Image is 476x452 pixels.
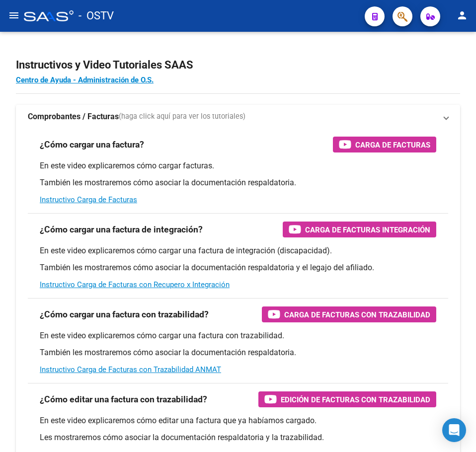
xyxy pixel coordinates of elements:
button: Edición de Facturas con Trazabilidad [258,391,436,407]
span: Carga de Facturas [355,139,430,151]
mat-icon: menu [8,9,20,21]
p: También les mostraremos cómo asociar la documentación respaldatoria y el legajo del afiliado. [40,262,436,273]
h3: ¿Cómo cargar una factura? [40,138,144,151]
h3: ¿Cómo cargar una factura con trazabilidad? [40,307,209,321]
div: Open Intercom Messenger [442,418,466,442]
strong: Comprobantes / Facturas [28,111,119,122]
p: También les mostraremos cómo asociar la documentación respaldatoria. [40,177,436,188]
button: Carga de Facturas Integración [283,222,436,237]
span: - OSTV [79,5,114,27]
p: En este video explicaremos cómo cargar una factura con trazabilidad. [40,330,436,341]
span: Carga de Facturas con Trazabilidad [284,308,430,321]
p: En este video explicaremos cómo cargar una factura de integración (discapacidad). [40,245,436,256]
a: Instructivo Carga de Facturas [40,195,137,204]
p: En este video explicaremos cómo cargar facturas. [40,160,436,171]
a: Instructivo Carga de Facturas con Recupero x Integración [40,280,230,289]
p: También les mostraremos cómo asociar la documentación respaldatoria. [40,347,436,358]
p: En este video explicaremos cómo editar una factura que ya habíamos cargado. [40,415,436,426]
button: Carga de Facturas con Trazabilidad [262,306,436,322]
a: Centro de Ayuda - Administración de O.S. [16,75,154,84]
h2: Instructivos y Video Tutoriales SAAS [16,56,460,75]
p: Les mostraremos cómo asociar la documentación respaldatoria y la trazabilidad. [40,432,436,443]
a: Instructivo Carga de Facturas con Trazabilidad ANMAT [40,365,221,374]
mat-expansion-panel-header: Comprobantes / Facturas(haga click aquí para ver los tutoriales) [16,105,460,129]
h3: ¿Cómo editar una factura con trazabilidad? [40,392,207,406]
mat-icon: person [456,9,468,21]
span: Carga de Facturas Integración [305,224,430,236]
span: Edición de Facturas con Trazabilidad [281,393,430,406]
h3: ¿Cómo cargar una factura de integración? [40,223,203,236]
button: Carga de Facturas [333,137,436,152]
span: (haga click aquí para ver los tutoriales) [119,111,245,122]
